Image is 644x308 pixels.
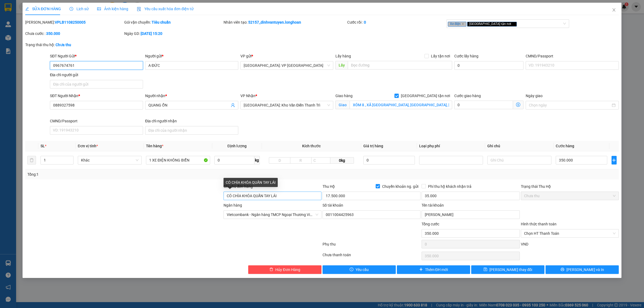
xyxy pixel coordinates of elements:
span: Chọn HT Thanh Toán [524,229,616,237]
span: Lấy [335,61,348,69]
span: close [462,23,464,25]
label: Số tài khoản [323,203,343,207]
div: CÓ CHÌA KHÓA QUẤN TAY LÁI [224,178,278,187]
label: Hình thức thanh toán [521,222,557,226]
div: Địa chỉ người nhận [145,118,238,124]
button: plus [612,156,617,164]
span: Định lượng [228,144,247,148]
div: Chưa cước : [25,31,123,36]
th: Ghi chú [485,141,553,151]
span: VND [521,242,528,246]
span: exclamation-circle [350,267,353,272]
button: Close [606,3,621,18]
b: Chưa thu [56,43,71,47]
input: Giao tận nơi [350,101,452,109]
span: user-add [231,103,235,107]
span: [GEOGRAPHIC_DATA] tận nơi [399,93,452,99]
span: [PHONE_NUMBER] [2,16,41,26]
input: R [290,157,312,164]
span: Giao [335,101,350,109]
span: Giá trị hàng [363,144,383,148]
span: dollar-circle [516,102,520,107]
b: 350.000 [46,31,60,36]
button: deleteHủy Đơn Hàng [248,265,321,274]
span: 0109597835 [75,19,109,23]
span: plus [612,158,616,162]
div: [PERSON_NAME]: [25,19,123,25]
span: Xe điện [448,22,467,27]
b: VPLB1108250005 [55,20,86,24]
strong: PHIẾU DÁN LÊN HÀNG [21,2,92,10]
button: delete [27,156,36,164]
input: Cước giao hàng [454,101,513,109]
div: Tổng: 1 [27,171,248,177]
span: kg [254,156,260,164]
button: plusThêm ĐH mới [397,265,470,274]
span: Giao hàng [335,94,353,98]
b: 52157_dinhvantuyen.longhoan [248,20,301,24]
span: Cước hàng [556,144,574,148]
img: icon [137,7,141,11]
input: Địa chỉ của người gửi [50,80,143,89]
label: Ngân hàng [224,203,242,207]
span: Lấy tận nơi [429,53,452,59]
span: [PERSON_NAME] và In [566,267,604,273]
span: Hủy Đơn Hàng [275,267,300,273]
b: Tiêu chuẩn [152,20,171,24]
span: Hà Nội: VP Long Biên [244,61,330,69]
span: Lấy hàng [335,54,351,58]
span: 0kg [330,157,354,164]
label: Tên tài khoản [422,203,444,207]
div: SĐT Người Nhận [50,93,143,99]
div: VP gửi [240,53,334,59]
label: Ngày giao [526,94,543,98]
label: Cước lấy hàng [454,54,478,58]
strong: CSKH: [15,16,28,21]
button: exclamation-circleYêu cầu [323,265,396,274]
span: Vietcombank - Ngân hàng TMCP Ngoại Thương Việt Nam [227,211,318,219]
span: printer [561,267,564,272]
input: Ngày giao [529,102,611,108]
input: Số tài khoản [323,210,420,219]
input: Địa chỉ của người nhận [145,126,238,135]
div: Gói vận chuyển: [124,19,222,25]
span: close [612,8,616,12]
span: close-circle [613,232,616,235]
span: down [69,161,72,164]
span: Decrease Value [67,160,73,164]
span: Thu Hộ [323,184,335,189]
span: Thêm ĐH mới [425,267,448,273]
div: Trạng thái Thu Hộ [521,184,619,189]
span: Lịch sử [69,7,89,11]
span: Increase Value [67,156,73,160]
span: Phí thu hộ khách nhận trả [426,184,474,189]
span: plus [419,267,423,272]
span: Khác [81,156,138,164]
div: Người nhận [145,93,238,99]
span: SỬA ĐƠN HÀNG [25,7,61,11]
span: Yêu cầu [356,267,369,273]
div: Trạng thái thu hộ: [25,42,148,48]
div: Chưa thanh toán [322,252,421,261]
span: Yêu cầu xuất hóa đơn điện tử [137,7,193,11]
b: 0 [364,20,366,24]
button: printer[PERSON_NAME] và In [546,265,619,274]
span: Ảnh kiện hàng [97,7,128,11]
div: Ngày GD: [124,31,222,36]
input: Dọc đường [348,61,452,69]
button: save[PERSON_NAME] thay đổi [471,265,544,274]
th: Loại phụ phí [417,141,485,151]
strong: MST: [75,19,85,23]
span: clock-circle [69,7,73,11]
span: close [512,23,515,25]
div: Phụ thu [322,241,421,251]
span: Kích thước [302,144,321,148]
div: Người gửi [145,53,238,59]
span: picture [97,7,101,11]
input: Ghi Chú [487,156,551,164]
input: Ghi chú đơn hàng [224,192,321,200]
div: CMND/Passport [50,118,143,124]
span: Tổng cước [422,222,439,226]
div: Cước rồi : [347,19,445,25]
span: VP Nhận [240,94,255,98]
